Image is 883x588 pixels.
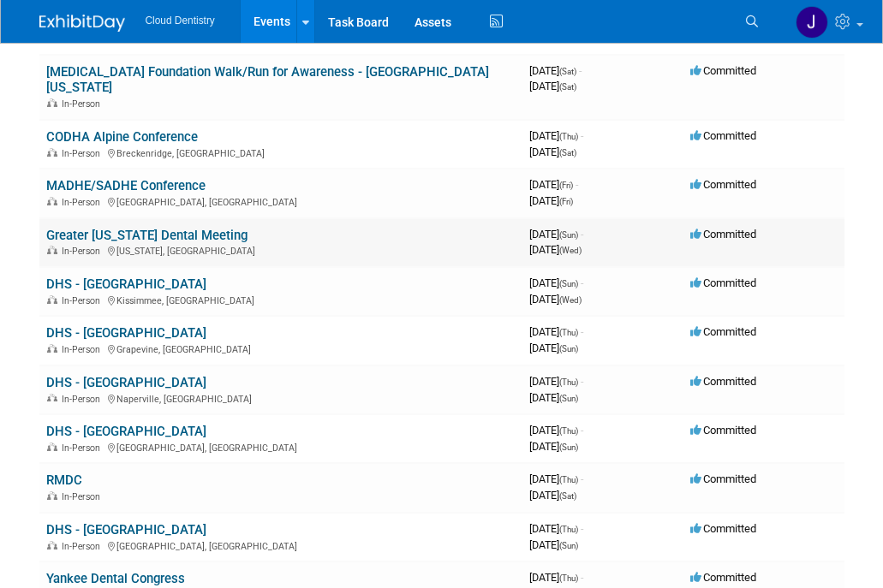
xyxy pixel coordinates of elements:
[579,64,582,77] span: -
[559,148,576,157] span: (Sat)
[559,230,578,240] span: (Sun)
[581,571,583,584] span: -
[690,129,756,142] span: Committed
[46,342,516,355] div: Grapevine, [GEOGRAPHIC_DATA]
[62,197,105,208] span: In-Person
[559,426,578,436] span: (Thu)
[46,194,516,208] div: [GEOGRAPHIC_DATA], [GEOGRAPHIC_DATA]
[559,442,578,452] span: (Sun)
[62,394,105,405] span: In-Person
[581,522,583,535] span: -
[62,148,105,159] span: In-Person
[581,325,583,338] span: -
[46,424,206,439] a: DHS - [GEOGRAPHIC_DATA]
[581,276,583,289] span: -
[62,442,105,454] span: In-Person
[559,475,578,484] span: (Thu)
[62,295,105,306] span: In-Person
[559,295,582,305] span: (Wed)
[62,246,105,257] span: In-Person
[690,571,756,584] span: Committed
[46,472,82,488] a: RMDC
[46,293,516,306] div: Kissimmee, [GEOGRAPHIC_DATA]
[559,67,576,76] span: (Sat)
[46,571,185,586] a: Yankee Dental Congress
[690,228,756,241] span: Committed
[529,342,578,354] span: [DATE]
[690,64,756,77] span: Committed
[62,98,105,110] span: In-Person
[46,440,516,454] div: [GEOGRAPHIC_DATA], [GEOGRAPHIC_DATA]
[529,80,576,92] span: [DATE]
[47,491,57,500] img: In-Person Event
[46,522,206,538] a: DHS - [GEOGRAPHIC_DATA]
[581,424,583,437] span: -
[47,246,57,254] img: In-Person Event
[529,64,582,77] span: [DATE]
[46,129,198,145] a: CODHA Alpine Conference
[46,538,516,552] div: [GEOGRAPHIC_DATA], [GEOGRAPHIC_DATA]
[46,375,206,390] a: DHS - [GEOGRAPHIC_DATA]
[576,178,578,191] span: -
[529,276,583,289] span: [DATE]
[529,522,583,535] span: [DATE]
[529,325,583,338] span: [DATE]
[146,15,215,27] span: Cloud Dentistry
[559,377,578,387] span: (Thu)
[47,295,57,304] img: In-Person Event
[690,178,756,191] span: Committed
[529,243,582,256] span: [DATE]
[559,525,578,534] span: (Thu)
[529,228,583,241] span: [DATE]
[39,15,125,32] img: ExhibitDay
[529,391,578,404] span: [DATE]
[690,276,756,289] span: Committed
[529,194,573,207] span: [DATE]
[581,472,583,485] span: -
[46,178,206,193] a: MADHE/SADHE Conference
[47,197,57,205] img: In-Person Event
[529,293,582,306] span: [DATE]
[690,522,756,535] span: Committed
[46,325,206,341] a: DHS - [GEOGRAPHIC_DATA]
[559,344,578,353] span: (Sun)
[529,375,583,388] span: [DATE]
[796,6,828,39] img: Jessica Estrada
[47,541,57,549] img: In-Person Event
[529,424,583,437] span: [DATE]
[690,424,756,437] span: Committed
[559,197,573,206] span: (Fri)
[559,394,578,403] span: (Sun)
[559,82,576,92] span: (Sat)
[529,178,578,191] span: [DATE]
[690,325,756,338] span: Committed
[47,148,57,157] img: In-Person Event
[62,491,105,502] span: In-Person
[529,489,576,502] span: [DATE]
[690,472,756,485] span: Committed
[559,181,573,190] span: (Fri)
[581,375,583,388] span: -
[47,442,57,451] img: In-Person Event
[559,132,578,141] span: (Thu)
[559,246,582,255] span: (Wed)
[529,440,578,453] span: [DATE]
[690,375,756,388] span: Committed
[46,64,489,96] a: [MEDICAL_DATA] Foundation Walk/Run for Awareness - [GEOGRAPHIC_DATA][US_STATE]
[46,276,206,292] a: DHS - [GEOGRAPHIC_DATA]
[559,491,576,501] span: (Sat)
[581,228,583,241] span: -
[46,243,516,257] div: [US_STATE], [GEOGRAPHIC_DATA]
[559,573,578,583] span: (Thu)
[529,129,583,142] span: [DATE]
[529,472,583,485] span: [DATE]
[529,146,576,158] span: [DATE]
[559,328,578,337] span: (Thu)
[62,344,105,355] span: In-Person
[529,538,578,551] span: [DATE]
[559,279,578,288] span: (Sun)
[46,228,248,243] a: Greater [US_STATE] Dental Meeting
[62,541,105,552] span: In-Person
[559,541,578,550] span: (Sun)
[46,391,516,405] div: Naperville, [GEOGRAPHIC_DATA]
